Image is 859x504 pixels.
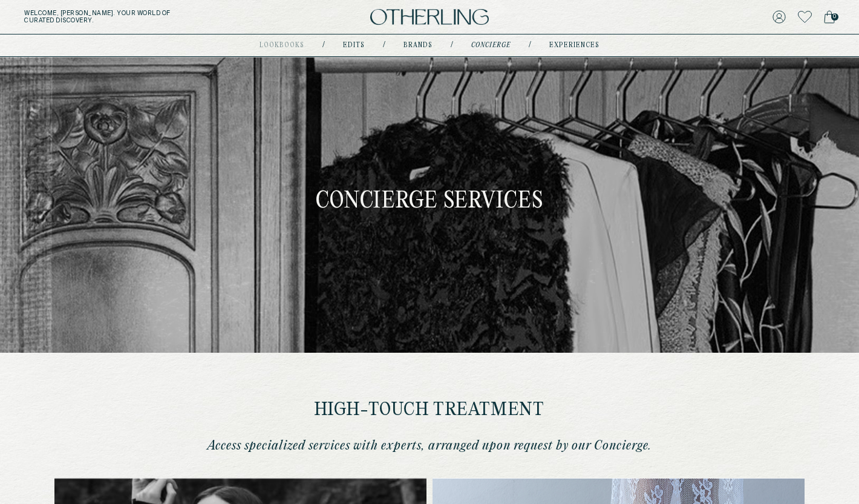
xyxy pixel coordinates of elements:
[403,42,433,48] a: Brands
[529,41,531,50] div: /
[24,10,267,24] h5: Welcome, [PERSON_NAME] . Your world of curated discovery.
[451,41,453,50] div: /
[194,401,665,420] h2: High-touch treatment
[549,42,599,48] a: experiences
[260,42,304,48] a: lookbooks
[824,8,835,25] a: 0
[370,9,489,25] img: logo
[316,191,544,213] h1: Concierge Services
[343,42,365,48] a: Edits
[831,13,838,21] span: 0
[194,438,665,454] p: Access specialized services with experts, arranged upon request by our Concierge.
[383,41,385,50] div: /
[322,41,325,50] div: /
[471,42,511,48] a: concierge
